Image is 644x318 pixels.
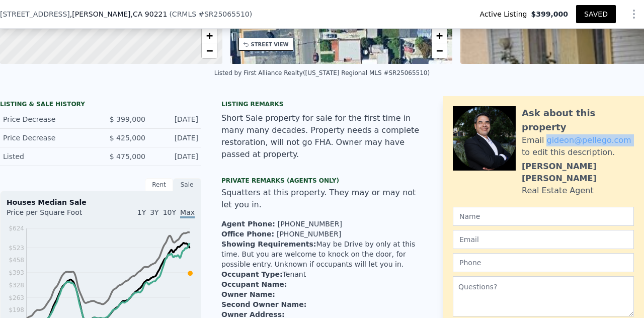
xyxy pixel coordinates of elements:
input: Name [453,207,634,226]
a: Zoom out [432,43,447,58]
div: Listed [3,151,93,162]
div: Houses Median Sale [7,197,195,207]
input: Email [453,230,634,249]
strong: Showing Requirements : [221,240,316,248]
div: [PERSON_NAME] [PERSON_NAME] [522,161,634,185]
button: SAVED [576,5,616,23]
span: $ 425,000 [110,134,145,142]
tspan: $263 [9,294,24,301]
li: Tenant [221,269,423,279]
span: , CA 90221 [131,10,168,18]
a: gideon@pellego.com [546,135,631,145]
span: Office Phone: [221,230,277,238]
span: Max [180,208,195,218]
li: [PHONE_NUMBER] [221,219,423,229]
tspan: $393 [9,269,24,276]
div: STREET VIEW [251,41,289,48]
span: Squatters at this property. They may or may not let you in. [221,188,416,209]
div: [DATE] [153,133,198,143]
div: Listing remarks [221,100,423,108]
a: Zoom in [202,28,217,43]
div: Price Decrease [3,133,93,143]
span: $399,000 [531,9,568,19]
span: 10Y [163,208,176,216]
span: # SR25065510 [198,10,250,18]
a: Zoom in [432,28,447,43]
div: Email to edit this description. [522,134,634,158]
div: Sale [173,178,201,191]
span: $ 399,000 [110,115,145,123]
strong: Occupant Type : [221,270,283,278]
div: [DATE] [153,151,198,162]
strong: Owner Name : [221,290,275,298]
strong: Second Owner Name : [221,300,306,308]
tspan: $523 [9,245,24,252]
a: Zoom out [202,43,217,58]
li: May be Drive by only at this time. But you are welcome to knock on the door, for possible entry. ... [221,239,423,269]
input: Phone [453,253,634,272]
span: $ 475,000 [110,152,145,161]
span: + [206,29,212,42]
div: Price Decrease [3,114,93,124]
tspan: $458 [9,257,24,264]
span: CRMLS [172,10,196,18]
div: Short Sale property for sale for the first time in many many decades. Property needs a complete r... [221,112,423,161]
button: Show Options [624,4,644,24]
div: Private Remarks (Agents Only) [221,177,423,187]
div: ( ) [169,9,252,19]
span: 3Y [150,208,158,216]
span: Agent Phone: [221,220,278,228]
span: − [436,44,443,57]
tspan: $624 [9,225,24,232]
span: , [PERSON_NAME] [70,9,168,19]
div: Ask about this property [522,106,634,134]
span: − [206,44,212,57]
span: + [436,29,443,42]
div: Listed by First Alliance Realty ([US_STATE] Regional MLS #SR25065510) [214,69,430,76]
tspan: $198 [9,306,24,313]
div: Real Estate Agent [522,185,594,197]
strong: Occupant Name : [221,280,287,288]
div: Price per Square Foot [7,207,101,223]
div: [DATE] [153,114,198,124]
li: [PHONE_NUMBER] [221,229,423,239]
span: 1Y [137,208,146,216]
tspan: $328 [9,282,24,289]
div: Rent [145,178,173,191]
span: Active Listing [480,9,531,19]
